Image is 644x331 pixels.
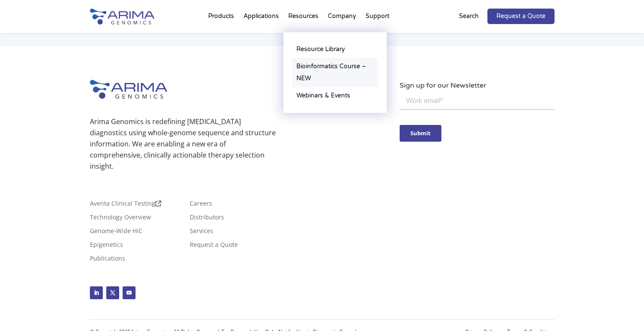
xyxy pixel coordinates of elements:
[190,242,238,251] a: Request a Quote
[90,116,276,172] p: Arima Genomics is redefining [MEDICAL_DATA] diagnostics using whole-genome sequence and structure...
[292,58,378,87] a: Bioinformatics Course – NEW
[292,41,378,58] a: Resource Library
[90,286,103,299] a: Follow on LinkedIn
[90,255,125,265] a: Publications
[190,214,224,224] a: Distributors
[90,214,151,224] a: Technology Overview
[106,286,119,299] a: Follow on X
[90,200,161,210] a: Aventa Clinical Testing
[90,228,142,237] a: Genome-Wide HiC
[123,286,136,299] a: Follow on Youtube
[292,87,378,104] a: Webinars & Events
[459,11,479,22] p: Search
[90,242,123,251] a: Epigenetics
[90,80,167,99] img: Arima-Genomics-logo
[400,80,555,91] p: Sign up for our Newsletter
[190,200,212,210] a: Careers
[487,9,555,24] a: Request a Quote
[400,91,555,157] iframe: Form 0
[190,228,213,237] a: Services
[90,9,154,24] img: Arima-Genomics-logo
